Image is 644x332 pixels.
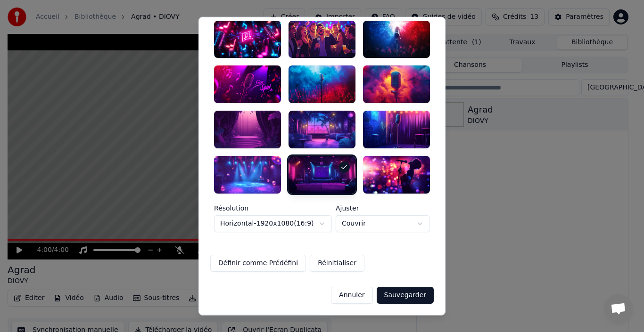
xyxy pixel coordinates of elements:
[210,255,306,272] button: Définir comme Prédéfini
[336,205,430,211] label: Ajuster
[331,287,372,304] button: Annuler
[214,205,332,211] label: Résolution
[377,287,434,304] button: Sauvegarder
[310,255,364,272] button: Réinitialiser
